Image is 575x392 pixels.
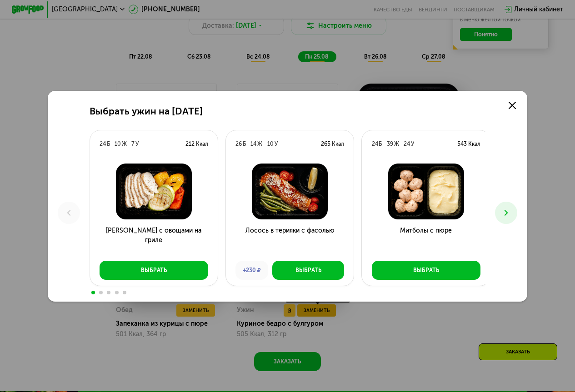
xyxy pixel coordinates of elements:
[368,164,483,219] img: Митболы с пюре
[235,261,268,280] div: +230 ₽
[250,140,256,148] div: 14
[411,140,414,148] div: У
[275,140,278,148] div: У
[100,261,208,280] button: Выбрать
[379,140,382,148] div: Б
[131,140,135,148] div: 7
[295,266,321,274] div: Выбрать
[115,140,121,148] div: 10
[272,261,345,280] button: Выбрать
[413,266,439,274] div: Выбрать
[372,261,480,280] button: Выбрать
[362,226,490,254] h3: Митболы с пюре
[372,140,378,148] div: 24
[387,140,393,148] div: 39
[457,140,480,148] div: 543 Ккал
[257,140,262,148] div: Ж
[394,140,399,148] div: Ж
[185,140,208,148] div: 212 Ккал
[321,140,344,148] div: 265 Ккал
[141,266,167,274] div: Выбрать
[404,140,410,148] div: 24
[107,140,110,148] div: Б
[122,140,127,148] div: Ж
[90,226,218,254] h3: [PERSON_NAME] с овощами на гриле
[96,164,211,219] img: Курица с овощами на гриле
[135,140,139,148] div: У
[232,164,347,219] img: Лосось в терияки с фасолью
[226,226,354,254] h3: Лосось в терияки с фасолью
[235,140,242,148] div: 26
[267,140,274,148] div: 10
[243,140,246,148] div: Б
[90,106,203,117] h2: Выбрать ужин на [DATE]
[100,140,106,148] div: 24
